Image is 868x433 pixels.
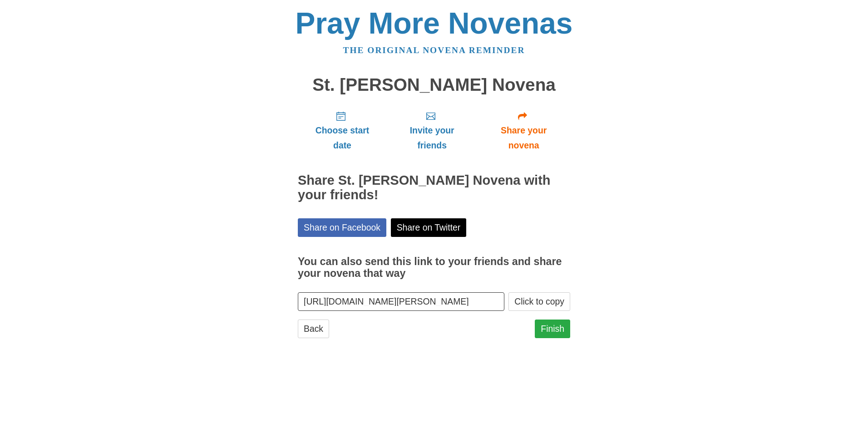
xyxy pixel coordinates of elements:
[387,103,477,157] a: Invite your friends
[396,123,468,153] span: Invite your friends
[298,103,387,157] a: Choose start date
[296,6,573,40] a: Pray More Novenas
[298,218,386,237] a: Share on Facebook
[298,256,570,279] h3: You can also send this link to your friends and share your novena that way
[508,292,570,311] button: Click to copy
[477,103,570,157] a: Share your novena
[391,218,467,237] a: Share on Twitter
[298,173,570,202] h2: Share St. [PERSON_NAME] Novena with your friends!
[298,75,570,95] h1: St. [PERSON_NAME] Novena
[298,320,329,338] a: Back
[535,320,570,338] a: Finish
[307,123,378,153] span: Choose start date
[343,45,525,55] a: The original novena reminder
[486,123,561,153] span: Share your novena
